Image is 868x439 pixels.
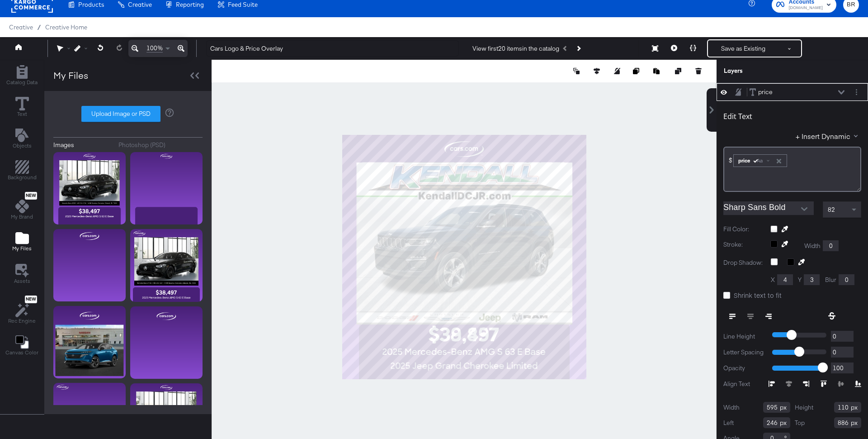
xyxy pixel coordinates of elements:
button: Text [10,95,34,120]
label: Fill Color: [723,225,764,234]
div: View first 20 items in the catalog [472,44,559,53]
span: Catalog Data [6,79,38,86]
button: Open [797,202,811,216]
button: NewRec Engine [3,293,41,327]
span: New [25,296,37,302]
button: Add Rectangle [2,158,42,184]
span: Reporting [176,1,204,8]
span: Aa [755,157,763,164]
label: Opacity [723,364,765,372]
button: Layer Options [852,87,861,97]
label: X [771,276,775,284]
div: My Files [53,69,88,82]
label: Width [804,242,821,250]
span: / [33,24,45,31]
button: Save as Existing [708,40,778,57]
label: Line Height [723,332,765,341]
button: Add Text [7,126,37,152]
span: Text [17,110,27,118]
button: Copy image [633,67,642,76]
span: 82 [828,205,835,214]
label: Stroke: [723,240,764,251]
div: Layers [724,67,816,75]
span: Rec Engine [8,317,36,324]
button: Add Rectangle [1,63,43,89]
div: price [734,155,787,167]
button: Paste image [653,67,662,76]
span: My Files [12,245,32,252]
span: New [25,193,37,199]
span: Products [78,1,104,8]
label: Height [795,403,813,412]
button: NewMy Brand [5,190,38,224]
label: Top [795,419,805,427]
label: Align Text [723,380,769,388]
label: Y [798,276,802,284]
label: Width [723,403,740,412]
span: My Brand [11,213,33,220]
button: price [749,87,773,97]
span: 100% [146,44,163,52]
button: Photoshop (PSD) [118,141,203,149]
span: [DOMAIN_NAME] [789,5,823,12]
svg: Paste image [653,68,660,74]
span: Creative [9,24,33,31]
a: Creative Home [45,24,87,31]
div: Photoshop (PSD) [118,141,165,149]
button: Add Files [7,229,37,255]
label: Blur [825,276,836,284]
span: Objects [13,142,32,149]
svg: Copy image [633,68,639,74]
span: Assets [14,277,30,285]
label: Drop Shadow: [723,258,764,267]
div: Edit Text [723,112,752,121]
label: Left [723,419,734,427]
button: Next Product [572,40,585,57]
span: $ [729,156,732,164]
button: Images [53,141,112,149]
button: + Insert Dynamic [796,131,861,141]
span: Background [8,174,37,181]
div: price [758,88,773,96]
span: Creative [128,1,152,8]
span: Feed Suite [228,1,258,8]
label: Letter Spacing [723,348,765,357]
div: Images [53,141,74,149]
span: Canvas Color [5,349,38,356]
button: Assets [9,261,36,287]
span: Shrink text to fit [734,291,782,300]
